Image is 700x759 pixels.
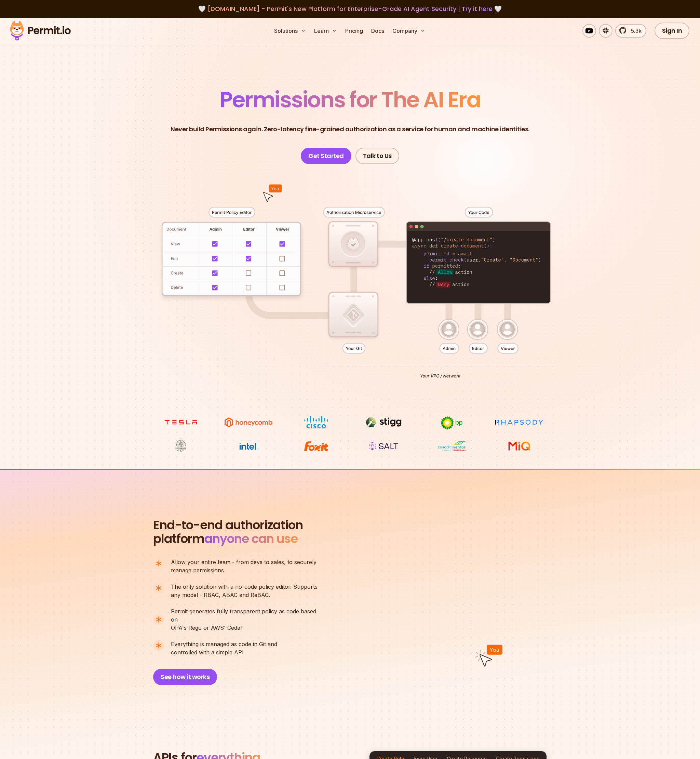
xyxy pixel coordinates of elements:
img: Intel [223,440,274,453]
img: Maricopa County Recorder\'s Office [155,440,206,453]
button: See how it works [153,669,217,685]
img: MIQ [496,440,542,452]
span: Permissions for The AI Era [220,84,480,115]
img: salt [358,440,409,453]
p: controlled with a simple API [171,640,277,656]
button: Learn [311,24,340,38]
p: manage permissions [171,558,317,574]
a: Try it here [462,4,493,13]
img: bp [426,416,477,430]
a: 5.3k [615,24,646,38]
img: Rhapsody Health [494,416,545,429]
button: Solutions [271,24,309,38]
img: Foxit [291,440,342,453]
div: 🤍 🤍 [16,4,684,14]
a: Talk to Us [355,148,399,164]
span: anyone can use [204,530,298,547]
img: Honeycomb [223,416,274,429]
img: Cisco [291,416,342,429]
span: 5.3k [627,27,642,35]
p: any model - RBAC, ABAC and ReBAC. [171,583,318,599]
h2: platform [153,518,303,546]
p: Never build Permissions again. Zero-latency fine-grained authorization as a service for human and... [171,124,529,134]
button: Company [390,24,428,38]
span: Permit generates fully transparent policy as code based on [171,607,323,624]
p: OPA's Rego or AWS' Cedar [171,607,323,632]
span: [DOMAIN_NAME] - Permit's New Platform for Enterprise-Grade AI Agent Security | [207,4,493,13]
span: Allow your entire team - from devs to sales, to securely [171,558,317,566]
span: End-to-end authorization [153,518,303,532]
img: Permit logo [7,19,74,42]
img: Stigg [358,416,409,429]
a: Pricing [342,24,366,38]
span: The only solution with a no-code policy editor. Supports [171,583,318,591]
a: Docs [368,24,387,38]
a: Sign In [655,23,690,39]
img: Casa dos Ventos [426,440,477,453]
a: Get Started [301,148,351,164]
span: Everything is managed as code in Git and [171,640,277,648]
img: tesla [155,416,206,429]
